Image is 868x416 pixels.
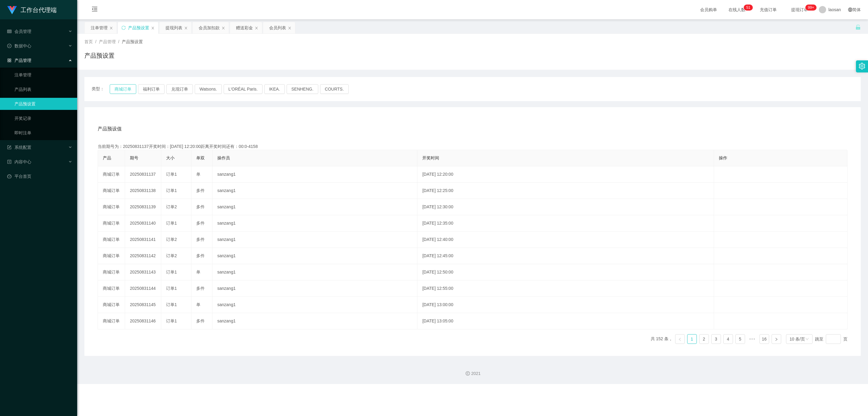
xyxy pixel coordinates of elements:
[678,338,682,341] i: 图标: left
[122,39,143,44] span: 产品预设置
[675,334,685,344] li: 上一页
[417,264,714,280] td: [DATE] 12:50:00
[95,39,96,44] span: /
[92,84,110,94] span: 类型：
[736,334,745,344] a: 5
[98,297,125,313] td: 商城订单
[196,188,205,193] span: 多件
[859,63,865,69] i: 图标: setting
[125,297,161,313] td: 20250831145
[196,172,200,177] span: 单
[166,204,177,209] span: 订单2
[98,232,125,248] td: 商城订单
[98,215,125,232] td: 商城订单
[196,286,205,291] span: 多件
[121,26,126,30] i: 图标: sync
[700,334,709,344] a: 2
[788,8,811,12] span: 提现订单
[125,313,161,329] td: 20250831146
[14,127,72,139] a: 即时注单
[7,145,11,149] i: 图标: form
[125,215,161,232] td: 20250831140
[417,297,714,313] td: [DATE] 13:00:00
[805,337,809,341] i: 图标: down
[20,0,57,20] h1: 工作台代理端
[166,155,175,160] span: 大小
[109,26,113,30] i: 图标: close
[212,215,417,232] td: sanzang1
[855,24,861,30] i: 图标: unlock
[7,159,31,164] span: 内容中心
[747,334,757,344] li: 向后 5 页
[7,58,31,63] span: 产品管理
[199,22,220,34] div: 会员加扣款
[417,166,714,183] td: [DATE] 12:20:00
[264,84,285,94] button: IKEA.
[14,83,72,95] a: 产品列表
[98,143,848,150] div: 当前期号为：20250831137开奖时间：[DATE] 12:20:00距离开奖时间还有：00:0-4158
[98,166,125,183] td: 商城订单
[166,84,193,94] button: 兑现订单
[125,248,161,264] td: 20250831142
[14,98,72,110] a: 产品预设置
[7,170,72,182] a: 图标: dashboard平台首页
[99,39,116,44] span: 产品管理
[125,232,161,248] td: 20250831141
[7,145,31,150] span: 系统配置
[744,5,753,11] sup: 51
[212,280,417,297] td: sanzang1
[138,84,165,94] button: 福利订单
[790,334,805,344] div: 10 条/页
[166,286,177,291] span: 订单1
[212,313,417,329] td: sanzang1
[747,334,757,344] span: •••
[212,232,417,248] td: sanzang1
[651,334,673,344] li: 共 152 条，
[84,51,115,60] h1: 产品预设置
[98,248,125,264] td: 商城订单
[466,371,470,376] i: 图标: copyright
[772,334,781,344] li: 下一页
[98,313,125,329] td: 商城订单
[222,26,225,30] i: 图标: close
[288,26,291,30] i: 图标: close
[217,155,230,160] span: 操作员
[151,26,155,30] i: 图标: close
[759,334,769,344] li: 16
[166,253,177,258] span: 订单2
[224,84,263,94] button: L'ORÉAL Paris.
[196,155,205,160] span: 单双
[166,318,177,323] span: 订单1
[212,183,417,199] td: sanzang1
[14,112,72,124] a: 开奖记录
[110,84,136,94] button: 商城订单
[103,155,111,160] span: 产品
[687,334,697,344] li: 1
[196,318,205,323] span: 多件
[128,22,149,34] div: 产品预设置
[417,313,714,329] td: [DATE] 13:05:00
[212,264,417,280] td: sanzang1
[417,215,714,232] td: [DATE] 12:35:00
[125,183,161,199] td: 20250831138
[125,166,161,183] td: 20250831137
[196,237,205,242] span: 多件
[7,29,31,34] span: 会员管理
[91,22,108,34] div: 注单管理
[320,84,349,94] button: COURTS.
[118,39,119,44] span: /
[196,204,205,209] span: 多件
[196,221,205,226] span: 多件
[417,199,714,215] td: [DATE] 12:30:00
[735,334,745,344] li: 5
[165,22,182,34] div: 提现列表
[82,370,863,377] div: 2021
[699,334,709,344] li: 2
[84,0,105,20] i: 图标: menu-fold
[687,334,697,344] a: 1
[748,5,750,11] p: 1
[14,69,72,81] a: 注单管理
[760,334,769,344] a: 16
[125,199,161,215] td: 20250831139
[724,334,733,344] a: 4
